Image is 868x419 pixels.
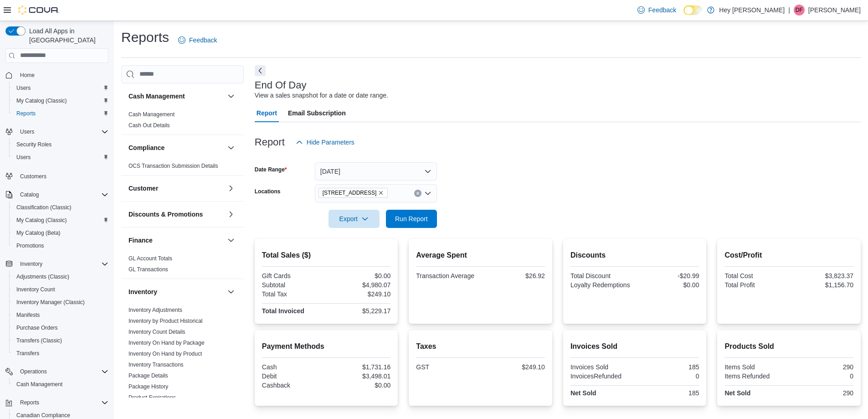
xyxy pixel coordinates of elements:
div: Cash Management [121,109,244,134]
span: Cash Management [13,379,108,390]
button: Open list of options [424,190,431,197]
button: Customer [128,184,224,193]
button: Clear input [414,190,421,197]
span: Operations [20,368,47,375]
button: Cash Management [9,378,112,391]
a: Reports [13,108,39,119]
a: Inventory Manager (Classic) [13,297,88,308]
a: GL Account Totals [128,255,172,262]
button: Operations [16,366,51,377]
div: -$20.99 [637,272,699,279]
a: Transfers [13,348,43,359]
span: Cash Out Details [128,122,170,129]
span: My Catalog (Beta) [13,228,108,238]
span: Reports [13,108,108,119]
span: Reports [20,399,39,406]
span: Email Subscription [288,104,346,122]
button: Inventory [226,286,236,297]
button: Run Report [386,210,437,228]
a: Users [13,83,34,93]
h2: Payment Methods [262,341,391,352]
div: $1,156.70 [791,281,853,289]
a: Feedback [175,31,221,49]
button: Cash Management [128,92,224,101]
button: Purchase Orders [9,321,112,334]
span: Security Roles [13,139,108,150]
span: Feedback [189,36,217,45]
button: Transfers (Classic) [9,334,112,347]
a: Users [13,152,34,163]
span: Load All Apps in [GEOGRAPHIC_DATA] [26,26,108,45]
a: Inventory On Hand by Product [128,351,202,357]
div: Items Refunded [724,372,787,380]
button: My Catalog (Classic) [9,94,112,107]
span: My Catalog (Classic) [16,97,67,104]
div: Gift Cards [262,272,324,279]
div: Total Profit [724,281,787,289]
strong: Net Sold [724,389,750,397]
span: Hide Parameters [307,138,354,147]
span: Inventory Manager (Classic) [16,299,85,306]
a: Inventory Transactions [128,362,184,368]
label: Date Range [255,166,287,173]
div: 290 [791,363,853,371]
a: My Catalog (Classic) [13,95,71,106]
span: Cash Management [128,111,175,118]
a: Inventory Count [13,284,59,295]
h3: Report [255,137,285,148]
div: 185 [637,363,699,371]
div: View a sales snapshot for a date or date range. [255,91,388,100]
span: Transfers [13,348,108,359]
strong: Net Sold [570,389,596,397]
span: Purchase Orders [13,322,108,333]
div: Total Tax [262,290,324,298]
a: Classification (Classic) [13,202,75,213]
a: Package History [128,383,168,390]
a: My Catalog (Classic) [13,215,71,226]
div: Total Cost [724,272,787,279]
span: My Catalog (Classic) [13,215,108,226]
button: Cash Management [226,91,236,102]
span: Purchase Orders [16,324,58,331]
a: Feedback [634,1,680,19]
button: Customers [2,169,112,182]
span: Classification (Classic) [16,204,72,211]
a: Promotions [13,240,48,251]
span: Promotions [13,240,108,251]
span: Adjustments (Classic) [13,271,108,282]
span: Users [16,154,31,161]
span: Export [334,210,374,228]
strong: Total Invoiced [262,307,304,315]
button: Operations [2,365,112,378]
button: [DATE] [315,162,437,181]
div: $249.10 [483,363,545,371]
button: Reports [2,396,112,409]
span: Users [16,84,31,92]
button: Users [16,126,38,137]
button: Inventory Manager (Classic) [9,296,112,309]
div: Cashback [262,382,324,389]
button: Users [9,151,112,164]
button: Discounts & Promotions [128,210,224,219]
span: Users [13,152,108,163]
span: Manifests [16,311,40,319]
button: Finance [128,236,224,245]
span: Report [257,104,277,122]
button: Compliance [226,142,236,153]
h2: Taxes [416,341,545,352]
span: My Catalog (Classic) [16,217,67,224]
a: Purchase Orders [13,322,62,333]
a: Package Details [128,372,168,379]
span: Home [16,69,108,81]
a: Customers [16,171,50,182]
button: Next [255,65,266,76]
span: Users [13,83,108,93]
a: GL Transactions [128,266,168,273]
a: Inventory On Hand by Package [128,340,205,346]
span: DF [796,5,803,16]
